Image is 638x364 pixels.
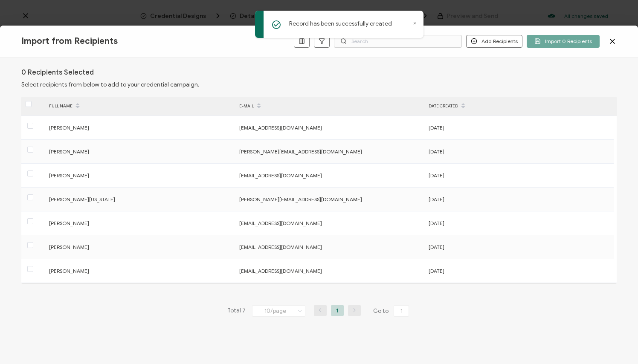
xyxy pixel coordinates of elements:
span: [DATE] [429,196,444,202]
span: [DATE] [429,124,444,131]
span: [EMAIL_ADDRESS][DOMAIN_NAME] [239,124,322,131]
h1: 0 Recipients Selected [21,68,94,77]
span: [EMAIL_ADDRESS][DOMAIN_NAME] [239,172,322,179]
button: Add Recipients [466,35,522,48]
span: [PERSON_NAME][US_STATE] [49,196,115,202]
span: [EMAIL_ADDRESS][DOMAIN_NAME] [239,268,322,274]
span: Select recipients from below to add to your credential campaign. [21,81,199,88]
span: [PERSON_NAME][EMAIL_ADDRESS][DOMAIN_NAME] [239,196,362,202]
span: [DATE] [429,172,444,179]
p: Record has been successfully created [289,19,392,28]
button: Import 0 Recipients [527,35,600,48]
span: [DATE] [429,220,444,226]
span: [DATE] [429,268,444,274]
iframe: Chat Widget [595,323,638,364]
div: E-MAIL [235,99,424,113]
input: Select [252,305,305,317]
span: [PERSON_NAME] [49,268,89,274]
span: [PERSON_NAME] [49,148,89,155]
span: Import from Recipients [21,36,118,46]
span: [EMAIL_ADDRESS][DOMAIN_NAME] [239,220,322,226]
span: [PERSON_NAME] [49,124,89,131]
span: Total 7 [227,305,246,317]
li: 1 [331,305,344,316]
span: [DATE] [429,148,444,155]
span: [PERSON_NAME] [49,244,89,250]
span: [EMAIL_ADDRESS][DOMAIN_NAME] [239,244,322,250]
span: [DATE] [429,244,444,250]
span: Import 0 Recipients [534,38,592,44]
span: [PERSON_NAME] [49,172,89,179]
span: [PERSON_NAME][EMAIL_ADDRESS][DOMAIN_NAME] [239,148,362,155]
div: FULL NAME [45,99,235,113]
span: [PERSON_NAME] [49,220,89,226]
span: Go to [373,305,411,317]
div: DATE CREATED [424,99,614,113]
